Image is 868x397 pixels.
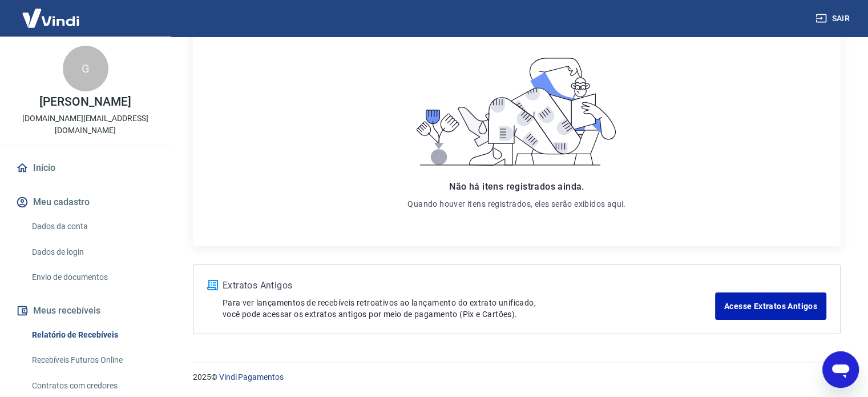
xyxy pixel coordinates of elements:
a: Relatório de Recebíveis [27,323,157,347]
button: Sair [813,8,854,29]
img: ícone [207,280,218,290]
button: Meu cadastro [14,190,157,215]
a: Vindi Pagamentos [219,372,284,382]
a: Acesse Extratos Antigos [715,292,826,320]
a: Envio de documentos [27,266,157,289]
p: Extratos Antigos [223,279,715,292]
p: Para ver lançamentos de recebíveis retroativos ao lançamento do extrato unificado, você pode aces... [223,297,715,320]
p: [DOMAIN_NAME][EMAIL_ADDRESS][DOMAIN_NAME] [9,113,162,137]
a: Dados da conta [27,215,157,238]
a: Dados de login [27,240,157,264]
a: Início [14,155,157,181]
p: [PERSON_NAME] [39,96,131,108]
iframe: Botão para abrir a janela de mensagens, conversa em andamento [822,351,859,388]
p: 2025 © [193,371,841,383]
p: Quando houver itens registrados, eles serão exibidos aqui. [407,198,625,210]
span: Não há itens registrados ainda. [449,181,584,192]
button: Meus recebíveis [14,298,157,323]
div: G [63,46,108,91]
img: Vindi [14,1,88,35]
a: Recebíveis Futuros Online [27,348,157,372]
